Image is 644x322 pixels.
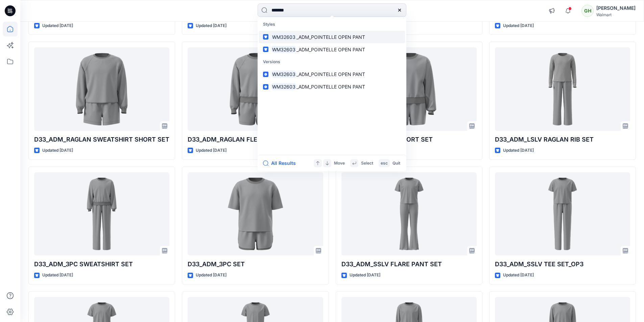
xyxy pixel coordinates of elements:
a: D33_ADM_RAGLAN SWEATSHIRT SHORT SET [34,47,169,131]
a: D33_ADM_FLEECE SHORT SET [341,47,477,131]
p: Updated [DATE] [196,272,226,279]
mark: WM32603 [271,83,296,91]
p: Updated [DATE] [42,147,73,154]
p: Updated [DATE] [503,22,534,29]
p: D33_ADM_SSLV FLARE PANT SET [341,259,477,269]
a: WM32603_ADM_POINTELLE OPEN PANT [259,80,405,93]
span: _ADM_POINTELLE OPEN PANT [296,84,365,90]
mark: WM32603 [271,70,296,78]
div: GH [581,5,594,17]
a: D33_ADM_RAGLAN FLEECE SHORT SET [188,47,323,131]
p: esc [381,160,388,167]
p: D33_ADM_SSLV TEE SET_OP3 [495,259,630,269]
mark: WM32603 [271,33,296,41]
p: Updated [DATE] [42,22,73,29]
span: _ADM_POINTELLE OPEN PANT [296,47,365,52]
a: D33_ADM_LSLV RAGLAN RIB SET [495,47,630,131]
a: D33_ADM_3PC SWEATSHIRT SET [34,172,169,256]
p: D33_ADM_3PC SWEATSHIRT SET [34,259,169,269]
span: _ADM_POINTELLE OPEN PANT [296,71,365,77]
p: D33_ADM_RAGLAN FLEECE SHORT SET [188,135,323,144]
mark: WM32603 [271,46,296,53]
a: D33_ADM_3PC SET [188,172,323,256]
p: D33_ADM_FLEECE SHORT SET [341,135,477,144]
span: _ADM_POINTELLE OPEN PANT [296,34,365,40]
p: D33_ADM_LSLV RAGLAN RIB SET [495,135,630,144]
div: Walmart [596,12,636,17]
p: Updated [DATE] [503,147,534,154]
p: Updated [DATE] [503,272,534,279]
a: WM32603_ADM_POINTELLE OPEN PANT [259,43,405,56]
p: D33_ADM_3PC SET [188,259,323,269]
p: Updated [DATE] [350,272,380,279]
div: [PERSON_NAME] [596,4,636,12]
a: WM32603_ADM_POINTELLE OPEN PANT [259,31,405,43]
p: D33_ADM_RAGLAN SWEATSHIRT SHORT SET [34,135,169,144]
p: Versions [259,56,405,68]
p: Styles [259,18,405,31]
a: D33_ADM_SSLV FLARE PANT SET [341,172,477,256]
button: All Results [263,159,300,167]
p: Updated [DATE] [42,272,73,279]
p: Updated [DATE] [196,147,226,154]
p: Quit [392,160,400,167]
p: Move [334,160,345,167]
a: WM32603_ADM_POINTELLE OPEN PANT [259,68,405,80]
a: D33_ADM_SSLV TEE SET_OP3 [495,172,630,256]
p: Select [361,160,373,167]
p: Updated [DATE] [196,22,226,29]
